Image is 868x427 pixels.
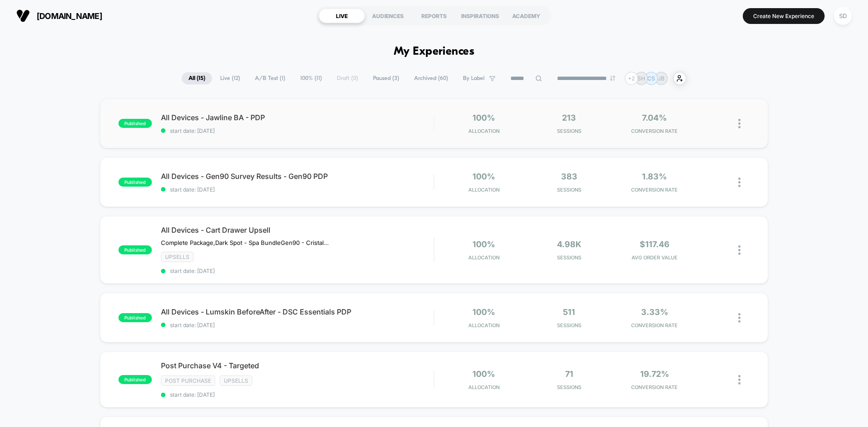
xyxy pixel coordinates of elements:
[529,322,610,328] span: Sessions
[118,313,152,322] span: published
[468,254,500,261] span: Allocation
[642,113,667,122] span: 7.04%
[14,9,105,23] button: [DOMAIN_NAME]
[161,322,434,328] span: start date: [DATE]
[468,187,500,193] span: Allocation
[529,384,610,390] span: Sessions
[220,375,252,386] span: Upsells
[182,72,212,84] span: All ( 15 )
[614,384,695,390] span: CONVERSION RATE
[529,128,610,134] span: Sessions
[366,72,406,84] span: Paused ( 3 )
[463,75,485,82] span: By Label
[161,172,434,181] span: All Devices - Gen90 Survey Results - Gen90 PDP
[161,375,215,386] span: Post Purchase
[640,239,670,249] span: $117.46
[625,72,638,85] div: + 2
[118,178,152,187] span: published
[563,307,575,317] span: 511
[529,254,610,261] span: Sessions
[37,11,102,21] span: [DOMAIN_NAME]
[16,9,30,23] img: Visually logo
[161,225,434,235] span: All Devices - Cart Drawer Upsell
[161,361,434,370] span: Post Purchase V4 - Targeted
[561,172,577,181] span: 383
[647,75,655,82] p: CS
[738,375,741,385] img: close
[161,186,434,193] span: start date: [DATE]
[738,245,741,255] img: close
[411,9,457,23] div: REPORTS
[161,239,329,246] span: Complete Package,Dark Spot - Spa BundleGen90 - CristallesAll others - DFS Travel
[472,113,495,122] span: 100%
[557,239,581,249] span: 4.98k
[161,307,434,316] span: All Devices - Lumskin BeforeAfter - DSC Essentials PDP
[614,128,695,134] span: CONVERSION RATE
[738,178,741,187] img: close
[641,307,668,317] span: 3.33%
[831,7,854,25] button: SD
[610,75,615,81] img: end
[319,9,365,23] div: LIVE
[213,72,247,84] span: Live ( 12 )
[248,72,292,84] span: A/B Test ( 1 )
[468,322,500,328] span: Allocation
[640,369,669,379] span: 19.72%
[118,375,152,384] span: published
[562,113,576,122] span: 213
[658,75,665,82] p: JB
[161,391,434,398] span: start date: [DATE]
[565,369,573,379] span: 71
[161,127,434,134] span: start date: [DATE]
[161,113,434,122] span: All Devices - Jawline BA - PDP
[642,172,667,181] span: 1.83%
[118,245,152,254] span: published
[293,72,329,84] span: 100% ( 11 )
[472,172,495,181] span: 100%
[365,9,411,23] div: AUDIENCES
[529,187,610,193] span: Sessions
[161,267,434,274] span: start date: [DATE]
[468,128,500,134] span: Allocation
[394,45,475,58] h1: My Experiences
[614,254,695,261] span: AVG ORDER VALUE
[738,119,741,128] img: close
[118,119,152,128] span: published
[407,72,455,84] span: Archived ( 60 )
[472,239,495,249] span: 100%
[614,322,695,328] span: CONVERSION RATE
[457,9,503,23] div: INSPIRATIONS
[503,9,549,23] div: ACADEMY
[614,187,695,193] span: CONVERSION RATE
[743,8,825,24] button: Create New Experience
[468,384,500,390] span: Allocation
[161,252,193,262] span: Upsells
[472,369,495,379] span: 100%
[834,7,852,25] div: SD
[472,307,495,317] span: 100%
[738,313,741,323] img: close
[637,75,645,82] p: SH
